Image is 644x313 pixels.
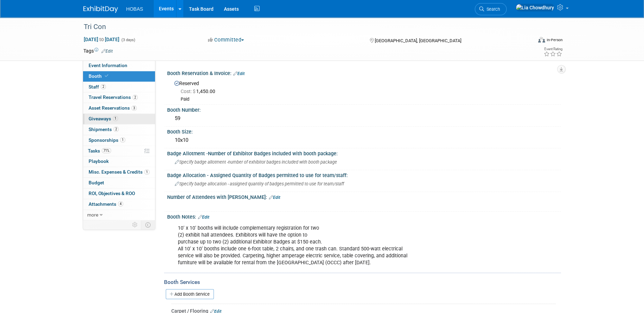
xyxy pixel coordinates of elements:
span: Budget [89,180,104,185]
a: Asset Reservations3 [83,103,155,113]
a: Budget [83,178,155,188]
span: Shipments [89,127,119,132]
a: Event Information [83,61,155,71]
div: 10x10 [172,135,556,146]
a: Edit [269,195,280,200]
span: 1 [144,169,149,175]
div: 10’ x 10’ booths will include complementary registration for two (2) exhibit hall attendees. Exhi... [173,221,485,270]
a: Add Booth Service [166,289,214,299]
a: Giveaways1 [83,114,155,124]
span: [DATE] [DATE] [83,36,120,43]
span: 1 [113,116,118,121]
a: Tasks71% [83,146,155,156]
a: Playbook [83,156,155,167]
span: Booth [89,73,110,79]
span: 3 [131,105,137,111]
img: Lia Chowdhury [516,4,554,11]
a: Edit [101,49,113,54]
div: Event Format [491,36,563,46]
div: 59 [172,113,556,124]
span: 1,450.00 [181,89,218,94]
div: Tri Con [81,21,522,33]
a: more [83,210,155,220]
span: Tasks [88,148,111,154]
td: Tags [83,47,113,54]
a: Attachments4 [83,199,155,210]
i: Booth reservation complete [105,74,108,78]
div: Booth Reservation & Invoice: [167,68,561,77]
div: Event Rating [543,47,562,51]
button: Committed [206,36,247,44]
div: Paid [181,96,556,102]
span: Event Information [89,63,127,68]
span: Playbook [89,158,109,164]
img: ExhibitDay [83,6,118,13]
span: 2 [114,127,119,132]
span: [GEOGRAPHIC_DATA], [GEOGRAPHIC_DATA] [375,38,461,43]
div: Number of Attendees with [PERSON_NAME]: [167,192,561,201]
a: Edit [233,71,245,76]
span: Staff [89,84,106,90]
td: Personalize Event Tab Strip [129,220,141,229]
span: 71% [102,148,111,153]
span: Misc. Expenses & Credits [89,169,149,175]
a: Staff2 [83,82,155,92]
img: Format-Inperson.png [538,37,545,43]
span: Sponsorships [89,137,125,143]
span: HOBAS [126,6,143,12]
span: Specify badge allotment -number of exhibitor badges included with booth package [175,159,337,165]
span: 2 [133,95,138,100]
span: Cost: $ [181,89,196,94]
span: more [87,212,98,218]
span: 1 [120,137,125,142]
a: Edit [198,215,209,220]
div: Booth Number: [167,105,561,113]
div: Reserved [172,78,556,102]
a: Sponsorships1 [83,135,155,146]
div: Booth Size: [167,127,561,135]
div: Booth Notes: [167,212,561,221]
a: Booth [83,71,155,82]
div: In-Person [546,37,562,43]
a: Misc. Expenses & Credits1 [83,167,155,177]
span: Attachments [89,201,123,207]
span: Specify badge allocation - assigned quantity of badges permitted to use for team/staff [175,181,344,186]
div: Badge Allocation - Assigned Quantity of Badges permitted to use for team/staff: [167,170,561,179]
div: Booth Services [164,278,561,286]
span: 2 [101,84,106,89]
span: to [98,37,105,42]
span: ROI, Objectives & ROO [89,191,135,196]
span: Search [484,7,500,12]
td: Toggle Event Tabs [141,220,155,229]
span: Giveaways [89,116,118,121]
span: Travel Reservations [89,94,138,100]
a: ROI, Objectives & ROO [83,188,155,199]
span: Asset Reservations [89,105,137,111]
span: (3 days) [121,38,135,42]
span: 4 [118,201,123,206]
a: Shipments2 [83,125,155,135]
a: Travel Reservations2 [83,92,155,103]
a: Search [475,3,507,15]
div: Badge Allotment -Number of Exhibitor Badges included with booth package: [167,148,561,157]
